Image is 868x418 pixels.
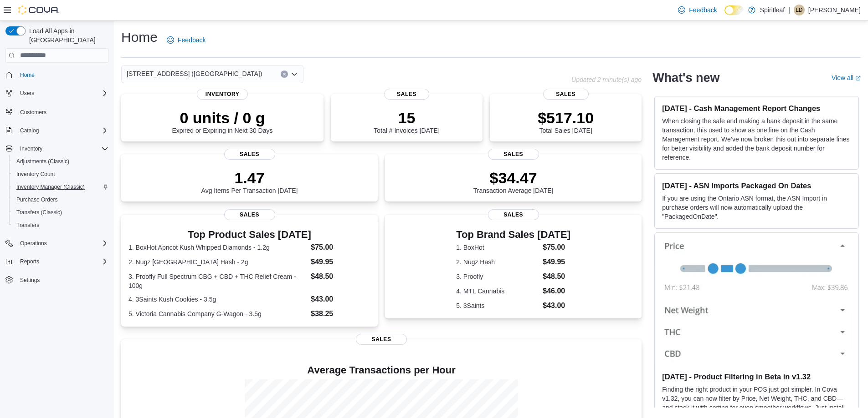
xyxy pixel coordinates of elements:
[20,145,42,152] span: Inventory
[13,220,43,231] a: Transfers
[13,156,73,167] a: Adjustments (Classic)
[16,256,108,267] span: Reports
[473,169,554,187] p: $34.47
[127,68,262,79] span: [STREET_ADDRESS] ([GEOGRAPHIC_DATA])
[9,206,112,219] button: Transfers (Classic)
[18,5,59,15] img: Cova
[16,88,38,99] button: Users
[20,127,39,134] span: Catalog
[543,257,570,267] dd: $49.95
[16,70,38,81] a: Home
[674,1,720,19] a: Feedback
[311,257,370,267] dd: $49.95
[13,194,62,205] a: Purchase Orders
[9,193,112,206] button: Purchase Orders
[2,237,112,250] button: Operations
[689,5,717,15] span: Feedback
[16,106,108,117] span: Customers
[571,76,642,83] p: Updated 2 minute(s) ago
[20,277,40,284] span: Settings
[13,181,108,192] span: Inventory Manager (Classic)
[2,124,112,137] button: Catalog
[456,272,539,281] dt: 3. Proofly
[281,71,288,78] button: Clear input
[13,181,88,192] a: Inventory Manager (Classic)
[16,238,108,249] span: Operations
[20,90,34,97] span: Users
[662,194,851,221] p: If you are using the Ontario ASN format, the ASN Import in purchase orders will now automatically...
[384,89,430,100] span: Sales
[543,286,570,297] dd: $46.00
[9,155,112,168] button: Adjustments (Classic)
[16,256,43,267] button: Reports
[16,125,42,136] button: Catalog
[16,183,85,191] span: Inventory Manager (Classic)
[224,149,275,160] span: Sales
[456,257,539,267] dt: 2. Nugz Hash
[832,74,861,81] a: View allExternal link
[456,287,539,296] dt: 4. MTL Cannabis
[662,104,851,113] h3: [DATE] - Cash Management Report Changes
[16,158,69,165] span: Adjustments (Classic)
[128,257,307,267] dt: 2. Nugz [GEOGRAPHIC_DATA] Hash - 2g
[13,207,108,218] span: Transfers (Classic)
[652,71,719,85] h2: What's new
[488,149,539,160] span: Sales
[9,168,112,181] button: Inventory Count
[121,28,158,46] h1: Home
[197,89,248,100] span: Inventory
[172,109,273,127] p: 0 units / 0 g
[662,181,851,190] h3: [DATE] - ASN Imports Packaged On Dates
[13,169,108,180] span: Inventory Count
[662,372,851,381] h3: [DATE] - Product Filtering in Beta in v1.32
[16,196,58,203] span: Purchase Orders
[16,171,55,178] span: Inventory Count
[128,365,634,376] h4: Average Transactions per Hour
[543,242,570,253] dd: $75.00
[16,88,108,99] span: Users
[794,5,805,15] div: Lisa D
[9,219,112,232] button: Transfers
[2,273,112,287] button: Settings
[16,125,108,136] span: Catalog
[808,5,861,15] p: [PERSON_NAME]
[16,143,46,154] button: Inventory
[456,243,539,252] dt: 1. BoxHot
[20,258,39,265] span: Reports
[13,194,108,205] span: Purchase Orders
[543,271,570,282] dd: $48.50
[16,69,108,81] span: Home
[456,301,539,310] dt: 5. 3Saints
[543,89,589,100] span: Sales
[2,142,112,155] button: Inventory
[26,26,108,45] span: Load All Apps in [GEOGRAPHIC_DATA]
[543,300,570,311] dd: $43.00
[291,71,298,78] button: Open list of options
[16,143,108,154] span: Inventory
[13,207,66,218] a: Transfers (Classic)
[488,209,539,220] span: Sales
[456,229,570,240] h3: Top Brand Sales [DATE]
[16,238,51,249] button: Operations
[788,5,790,15] p: |
[311,308,370,319] dd: $38.25
[16,209,62,216] span: Transfers (Classic)
[2,105,112,118] button: Customers
[796,5,802,15] span: LD
[855,76,861,81] svg: External link
[13,169,59,180] a: Inventory Count
[374,109,439,134] div: Total # Invoices [DATE]
[16,275,43,286] a: Settings
[2,68,112,81] button: Home
[13,156,108,167] span: Adjustments (Classic)
[538,109,594,127] p: $517.10
[473,169,554,194] div: Transaction Average [DATE]
[724,5,744,15] input: Dark Mode
[760,5,785,15] p: Spiritleaf
[224,209,275,220] span: Sales
[172,109,273,134] div: Expired or Expiring in Next 30 Days
[128,309,307,318] dt: 5. Victoria Cannabis Company G-Wagon - 3.5g
[178,35,205,45] span: Feedback
[356,334,407,345] span: Sales
[16,222,39,229] span: Transfers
